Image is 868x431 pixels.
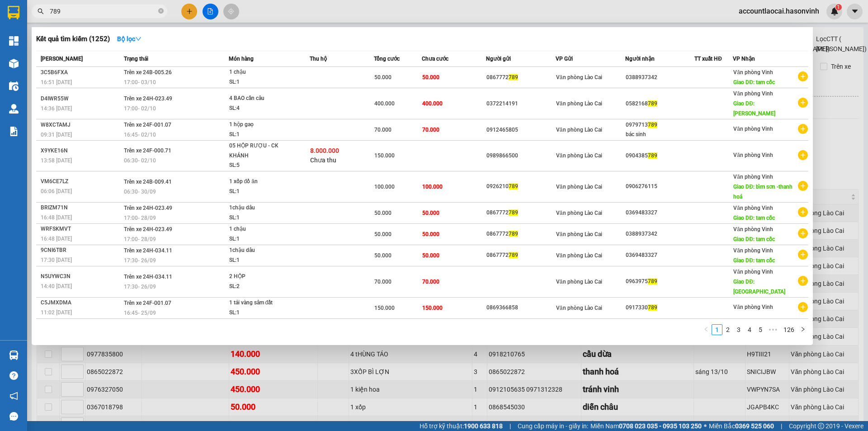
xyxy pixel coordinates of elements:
div: 1 chậu [229,224,297,234]
span: Trạng thái [124,56,148,62]
strong: Bộ lọc [117,35,142,43]
span: 50.000 [422,74,439,81]
div: W8XCTAMJ [41,120,121,130]
span: plus-circle [798,302,808,312]
span: 789 [509,74,518,81]
span: 09:31 [DATE] [41,132,72,138]
span: Văn phòng Vinh [733,304,773,310]
div: WRFSKMVT [41,224,121,234]
span: Giao DĐ: tam cốc [733,257,775,264]
span: 50.000 [374,252,392,259]
button: right [797,324,808,335]
span: [PERSON_NAME] [41,56,83,62]
span: Văn phòng Lào Cai [556,127,602,133]
span: Giao DĐ: tam cốc [733,79,775,85]
span: 17:00 - 02/10 [124,105,156,112]
div: SL: 1 [229,213,297,223]
div: 0372214191 [486,99,555,109]
li: Next 5 Pages [766,324,780,335]
span: Chưa thu [310,156,336,164]
span: VP Nhận [733,56,755,62]
span: Trên xe 24H-023.49 [124,205,172,211]
span: Trên xe 24H-034.11 [124,274,172,280]
span: 100.000 [374,184,395,190]
span: Văn phòng Vinh [733,174,773,180]
div: 0369483327 [626,208,694,218]
span: plus-circle [798,228,808,238]
li: 2 [722,324,733,335]
span: Văn phòng Lào Cai [556,74,602,81]
span: search [38,8,44,14]
span: plus-circle [798,276,808,286]
div: SL: 1 [229,130,297,140]
span: Văn phòng Vinh [733,126,773,132]
div: SL: 5 [229,161,297,171]
span: 06:06 [DATE] [41,188,72,194]
div: 1 xốp đồ ăn [229,177,297,187]
span: Văn phòng Vinh [733,269,773,275]
span: 100.000 [422,184,443,190]
div: 0867772 [486,208,555,218]
a: 3 [734,325,744,335]
div: X9YKE16N [41,146,121,156]
img: solution-icon [9,127,19,136]
div: 0369483327 [626,251,694,260]
span: Thu hộ [310,56,327,62]
span: close-circle [158,7,164,16]
span: 17:30 - 26/09 [124,257,156,264]
div: SL: 1 [229,77,297,87]
img: logo-vxr [8,6,19,19]
span: 70.000 [374,279,392,285]
span: Trên xe 24F-001.07 [124,300,171,306]
img: dashboard-icon [9,36,19,46]
span: 70.000 [422,279,439,285]
span: left [703,327,709,332]
span: 17:00 - 28/09 [124,215,156,221]
li: 1 [712,324,722,335]
span: 50.000 [374,210,392,216]
span: notification [9,392,18,400]
span: close-circle [158,8,164,14]
span: 50.000 [422,210,439,216]
span: 789 [648,100,657,107]
span: plus-circle [798,207,808,217]
span: Trên xe 24B-005.26 [124,69,172,76]
span: 14:36 [DATE] [41,105,72,112]
img: warehouse-icon [9,59,19,68]
span: plus-circle [798,150,808,160]
a: 2 [723,325,733,335]
div: SL: 1 [229,308,297,318]
span: TT xuất HĐ [694,56,722,62]
div: 0388937342 [626,229,694,239]
div: 0979713 [626,120,694,130]
span: 789 [648,152,657,159]
span: Văn phòng Vinh [733,90,773,97]
div: 0867772 [486,251,555,260]
span: Văn phòng Vinh [733,69,773,76]
span: right [800,327,806,332]
span: plus-circle [798,98,808,108]
img: warehouse-icon [9,350,19,360]
div: 0926210 [486,182,555,191]
div: 0989866500 [486,151,555,161]
span: 400.000 [374,100,395,107]
span: Văn phòng Lào Cai [556,152,602,159]
span: Món hàng [229,56,254,62]
div: 1 chậu [229,67,297,77]
span: ••• [766,324,780,335]
span: 13:58 [DATE] [41,157,72,164]
span: 06:30 - 02/10 [124,157,156,164]
span: VP Gửi [556,56,573,62]
span: Người gửi [486,56,511,62]
span: Trên xe 24F-000.71 [124,147,171,154]
span: 150.000 [374,305,395,311]
span: 11:02 [DATE] [41,309,72,316]
div: C5JMXDMA [41,298,121,308]
img: warehouse-icon [9,104,19,114]
div: SL: 1 [229,187,297,197]
a: 4 [745,325,755,335]
span: 17:30 [DATE] [41,257,72,263]
span: Trên xe 24H-034.11 [124,247,172,254]
span: Văn phòng Vinh [733,247,773,254]
span: 17:30 - 26/09 [124,284,156,290]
